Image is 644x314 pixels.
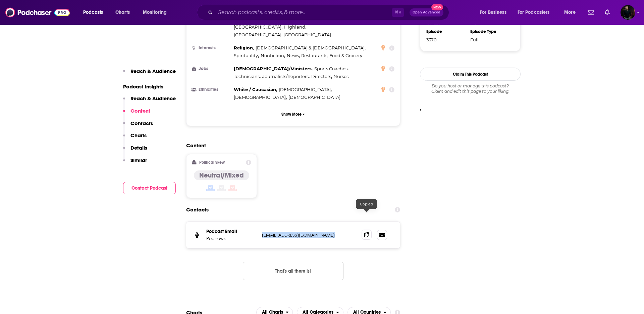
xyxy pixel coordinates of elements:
span: News [287,53,299,58]
span: , [311,73,332,80]
span: , [234,93,287,101]
span: More [564,8,576,17]
div: Episode [426,29,466,34]
div: Full [470,37,510,42]
span: [GEOGRAPHIC_DATA], [GEOGRAPHIC_DATA] [234,32,331,37]
span: [DEMOGRAPHIC_DATA]/Ministers [234,66,312,71]
a: Show notifications dropdown [602,7,612,18]
button: open menu [513,7,559,18]
h3: Jobs [192,67,231,71]
button: Open AdvancedNew [410,8,443,16]
span: Nurses [333,74,348,79]
button: Contact Podcast [123,182,176,194]
h3: Ethnicities [192,87,231,92]
button: open menu [78,7,112,18]
span: , [234,52,259,60]
span: Religion [234,45,253,50]
p: Charts [130,132,147,139]
span: , [262,73,310,80]
h2: Content [186,142,395,149]
button: Show profile menu [621,5,635,20]
span: [DEMOGRAPHIC_DATA] [288,94,340,100]
span: , [234,44,254,52]
span: Monitoring [143,8,167,17]
span: Technicians [234,74,260,79]
span: , [234,65,313,73]
p: Contacts [130,120,153,126]
button: Reach & Audience [123,95,176,108]
span: White / Caucasian [234,87,276,92]
button: Show More [192,108,394,120]
span: Open Advanced [413,11,440,14]
span: , [256,44,366,52]
span: , [261,52,285,60]
button: Charts [123,132,147,145]
span: [DEMOGRAPHIC_DATA] [279,87,331,92]
span: [GEOGRAPHIC_DATA] [234,24,281,30]
span: [DEMOGRAPHIC_DATA] & [DEMOGRAPHIC_DATA] [256,45,365,50]
p: Details [130,145,147,151]
span: Spirituality [234,53,258,58]
span: Journalists/Reporters [262,74,309,79]
button: open menu [475,7,515,18]
button: Nothing here. [243,262,343,280]
div: Copied [356,199,377,209]
div: Search podcasts, credits, & more... [203,5,455,20]
span: Nonfiction [261,53,284,58]
p: Content [130,108,150,114]
span: Do you host or manage this podcast? [420,83,521,89]
a: Show notifications dropdown [585,7,597,18]
button: open menu [559,7,584,18]
span: [DEMOGRAPHIC_DATA] [234,94,286,100]
h3: Interests [192,46,231,50]
p: [EMAIL_ADDRESS][DOMAIN_NAME] [262,232,351,238]
span: Directors [311,74,331,79]
div: Episode Type [470,29,510,34]
span: Sports Coaches [314,66,347,71]
button: Content [123,108,150,120]
img: Podchaser - Follow, Share and Rate Podcasts [5,6,70,19]
span: , [234,86,277,93]
div: Claim and edit this page to your liking. [420,83,521,94]
span: Logged in as davidajsavage [621,5,635,20]
span: For Business [480,8,506,17]
button: Claim This Podcast [420,68,521,81]
span: , [284,23,306,31]
h2: Political Skew [199,160,225,165]
a: Charts [111,7,134,18]
span: Charts [115,8,130,17]
span: Highland [284,24,305,30]
p: Podnews [206,236,257,241]
h4: Neutral/Mixed [199,171,244,180]
p: Podcast Email [206,229,257,234]
p: Similar [130,157,147,163]
button: Reach & Audience [123,68,176,80]
button: Contacts [123,120,153,132]
span: , [314,65,348,73]
span: Restaurants, Food & Grocery [301,53,362,58]
button: open menu [138,7,175,18]
div: 3370 [426,37,466,42]
p: Reach & Audience [130,95,176,102]
span: , [234,73,261,80]
button: Similar [123,157,147,169]
h2: Contacts [186,203,209,216]
img: User Profile [621,5,635,20]
span: , [234,23,282,31]
p: Show More [281,112,302,117]
p: Reach & Audience [130,68,176,74]
span: ⌘ K [392,8,404,17]
span: , [287,52,300,60]
input: Search podcasts, credits, & more... [215,7,392,18]
span: Podcasts [83,8,103,17]
span: For Podcasters [518,8,550,17]
p: Podcast Insights [123,83,176,90]
span: , [279,86,332,93]
button: Details [123,145,147,157]
span: New [431,4,443,10]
